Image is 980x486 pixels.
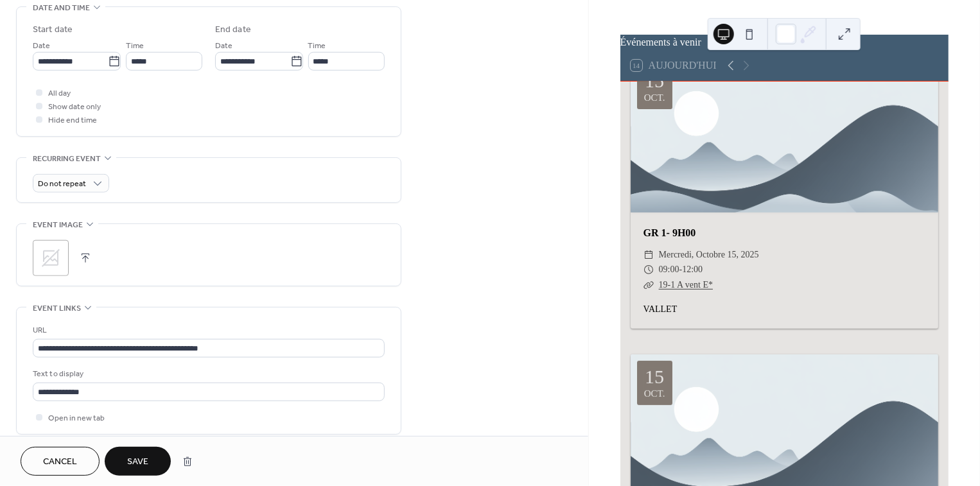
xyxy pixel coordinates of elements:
div: URL [33,324,382,337]
div: Événements à venir [620,35,949,50]
a: GR 1- 9H00 [643,227,696,238]
div: Start date [33,23,73,37]
span: Show date only [48,101,101,114]
span: mercredi, octobre 15, 2025 [659,247,759,263]
span: Cancel [43,456,77,469]
div: ; [33,240,69,276]
span: 12:00 [682,262,703,277]
div: End date [215,23,251,37]
div: ​ [643,262,654,277]
span: Date [33,40,50,53]
div: 15 [645,367,664,386]
span: - [679,262,683,277]
button: Save [105,447,171,476]
span: Recurring event [33,152,101,166]
div: oct. [644,93,665,103]
span: Event links [33,302,81,315]
div: ​ [643,277,654,293]
div: VALLET [631,302,938,316]
a: 19-1 A vent E* [659,280,713,290]
button: Cancel [21,447,100,476]
div: oct. [644,389,665,399]
span: Date and time [33,1,90,15]
span: Time [308,40,326,53]
div: Text to display [33,367,382,381]
span: Hide end time [48,114,97,128]
div: 15 [645,71,664,91]
span: Date [215,40,232,53]
span: Event image [33,218,83,232]
span: Open in new tab [48,412,105,426]
span: Do not repeat [38,177,86,192]
span: Time [126,40,144,53]
span: 09:00 [659,262,679,277]
span: Save [127,456,148,469]
span: All day [48,87,71,101]
div: ​ [643,247,654,263]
